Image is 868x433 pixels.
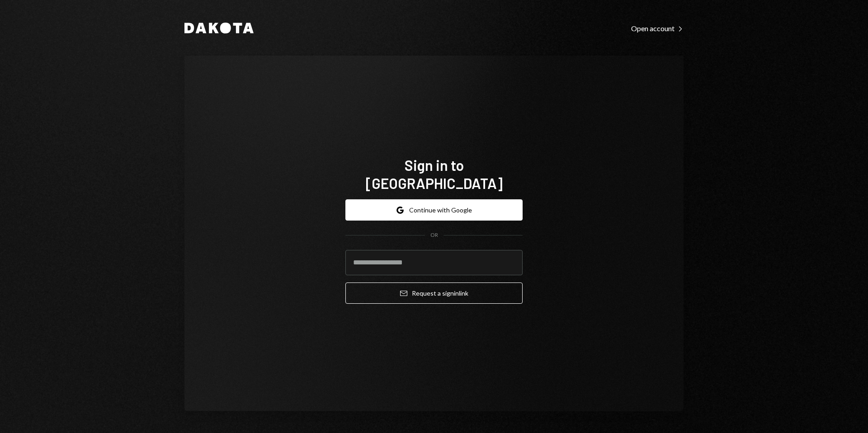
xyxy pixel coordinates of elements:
div: OR [430,231,438,239]
h1: Sign in to [GEOGRAPHIC_DATA] [345,156,523,192]
div: Open account [631,24,684,33]
a: Open account [631,23,684,33]
button: Continue with Google [345,199,523,221]
button: Request a signinlink [345,282,523,304]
